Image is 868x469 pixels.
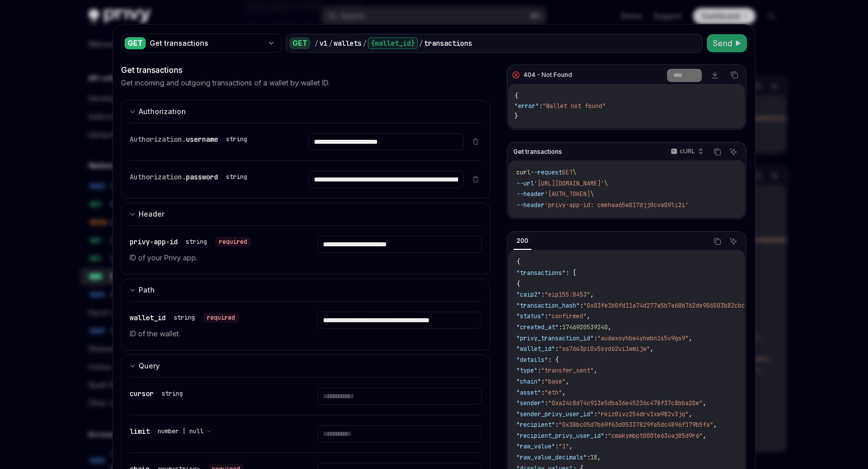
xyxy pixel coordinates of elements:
[545,399,548,407] span: :
[562,168,573,176] span: GET
[514,92,518,100] span: {
[186,135,218,144] span: username
[650,345,654,353] span: ,
[513,235,531,247] div: 200
[545,190,590,198] span: '[AUTH_TOKEN]
[545,201,689,209] span: 'privy-app-id: cmehaa65w017djj0cva09li2i'
[516,269,566,277] span: "transactions"
[689,334,692,342] span: ,
[158,426,211,436] button: number | null
[139,360,160,372] div: Query
[594,334,597,342] span: :
[514,112,518,120] span: }
[530,168,562,176] span: --request
[516,190,545,198] span: --header
[289,37,310,49] div: GET
[130,427,150,436] span: limit
[419,38,423,48] div: /
[541,378,545,386] span: :
[130,171,251,183] div: Authorization.password
[545,389,562,397] span: "eth"
[541,366,594,374] span: "transfer_sent"
[711,145,724,158] button: Copy the contents from the code block
[680,147,695,155] p: cURL
[713,37,732,49] span: Send
[121,33,282,54] button: GETGet transactions
[590,190,594,198] span: \
[545,378,566,386] span: "base"
[130,313,166,322] span: wallet_id
[573,168,576,176] span: \
[594,410,597,418] span: :
[514,102,539,110] span: "error"
[548,312,587,320] span: "confirmed"
[703,432,706,440] span: ,
[139,208,164,220] div: Header
[727,145,740,158] button: Ask AI
[516,432,604,440] span: "recipient_privy_user_id"
[203,313,239,323] div: required
[542,102,606,110] span: "Wallet not found"
[121,354,490,377] button: expand input section
[689,410,692,418] span: ,
[566,378,569,386] span: ,
[545,312,548,320] span: :
[516,410,594,418] span: "sender_privy_user_id"
[513,148,562,156] span: Get transactions
[590,291,594,299] span: ,
[121,78,330,88] p: Get incoming and outgoing transactions of a wallet by wallet ID.
[713,421,717,429] span: ,
[608,432,703,440] span: "cmakymbpt000te63uaj85d9r6"
[516,399,545,407] span: "sender"
[516,345,555,353] span: "wallet_id"
[130,172,186,181] span: Authorization.
[368,37,418,49] div: {wallet_id}
[130,133,251,145] div: Authorization.username
[516,302,580,310] span: "transaction_hash"
[559,323,562,331] span: :
[559,345,650,353] span: "xs76o3pi0v5syd62ui1wmijw"
[130,312,239,324] div: wallet_id
[516,378,541,386] span: "chain"
[130,425,215,437] div: limit
[516,453,587,461] span: "raw_value_decimals"
[121,203,490,225] button: expand input section
[215,237,251,247] div: required
[130,236,251,248] div: privy-app-id
[727,235,740,248] button: Ask AI
[562,389,566,397] span: ,
[139,106,186,118] div: Authorization
[559,421,713,429] span: "0x38bc05d7b69f63d05337829fa5dc4896f179b5fa"
[516,179,534,187] span: --url
[590,453,597,461] span: 18
[597,334,689,342] span: "au6wxoyhbw4yhwbn1s5v9gs9"
[587,453,590,461] span: :
[555,442,559,450] span: :
[562,323,608,331] span: 1746920539240
[516,366,537,374] span: "type"
[580,302,583,310] span: :
[608,323,611,331] span: ,
[314,38,318,48] div: /
[541,291,545,299] span: :
[130,388,187,400] div: cursor
[534,179,604,187] span: '[URL][DOMAIN_NAME]'
[121,278,490,301] button: expand input section
[594,366,597,374] span: ,
[665,143,708,160] button: cURL
[548,399,703,407] span: "0xa24c8d74c913e5dba36e45236c478f37c8bba20e"
[728,68,741,81] button: Copy the contents from the code block
[516,258,520,266] span: {
[130,135,186,144] span: Authorization.
[516,312,545,320] span: "status"
[334,38,362,48] div: wallets
[604,179,608,187] span: \
[130,328,293,340] p: ID of the wallet.
[516,323,559,331] span: "created_at"
[583,302,822,310] span: "0x03fe1b0fd11a74d277a5b7a68b762de906503b82cbce2fc791250fd2b77cf137"
[566,269,576,277] span: : [
[363,38,367,48] div: /
[537,366,541,374] span: :
[121,64,490,76] div: Get transactions
[130,252,293,264] p: ID of your Privy app.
